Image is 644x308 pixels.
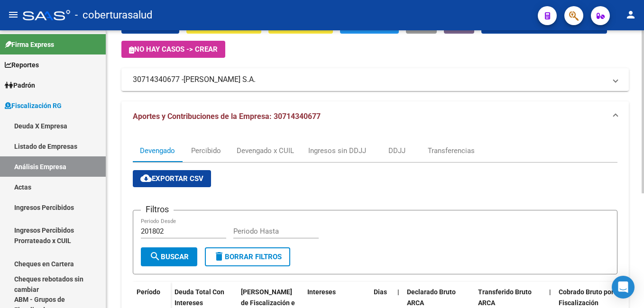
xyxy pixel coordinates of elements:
span: Aportes y Contribuciones de la Empresa: 30714340677 [133,112,321,121]
mat-icon: cloud_download [140,172,152,184]
span: | [549,288,551,296]
mat-icon: delete [213,251,225,262]
mat-expansion-panel-header: Aportes y Contribuciones de la Empresa: 30714340677 [121,101,629,132]
mat-icon: person [625,9,636,20]
div: Transferencias [428,145,475,156]
button: Exportar CSV [133,170,211,187]
button: No hay casos -> Crear [121,41,225,58]
div: Percibido [191,145,221,156]
span: - coberturasalud [75,5,152,26]
div: DDJJ [388,145,405,156]
mat-panel-title: 30714340677 - [133,74,606,85]
button: Buscar [141,247,197,266]
span: Buscar [149,253,189,261]
h3: Filtros [141,203,174,216]
span: Deuda Total Con Intereses [175,288,224,307]
div: Open Intercom Messenger [612,276,635,299]
div: Devengado x CUIL [237,145,294,156]
div: Ingresos sin DDJJ [308,145,366,156]
span: Intereses [307,288,336,296]
span: Cobrado Bruto por Fiscalización [559,288,614,307]
span: Borrar Filtros [213,253,282,261]
mat-icon: search [149,251,161,262]
span: Reportes [5,60,39,70]
mat-icon: menu [8,9,19,20]
span: [PERSON_NAME] S.A. [184,74,256,85]
span: Exportar CSV [140,174,203,183]
span: No hay casos -> Crear [129,45,218,54]
span: Firma Express [5,39,54,50]
span: Fiscalización RG [5,100,62,111]
span: Padrón [5,80,35,91]
div: Devengado [140,145,175,156]
span: Transferido Bruto ARCA [478,288,532,307]
span: Declarado Bruto ARCA [407,288,456,307]
span: | [397,288,399,296]
span: Dias [374,288,387,296]
mat-expansion-panel-header: 30714340677 -[PERSON_NAME] S.A. [121,68,629,91]
button: Borrar Filtros [205,247,290,266]
span: Período [137,288,160,296]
